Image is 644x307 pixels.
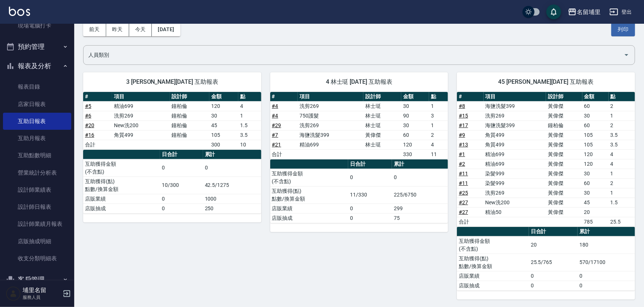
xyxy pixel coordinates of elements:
[546,169,582,178] td: 黃偉傑
[457,92,635,227] table: a dense table
[160,159,203,176] td: 0
[238,130,261,140] td: 3.5
[3,198,71,215] a: 設計師日報表
[106,23,129,36] button: 昨天
[457,227,635,291] table: a dense table
[484,149,546,159] td: 精油699
[429,101,448,111] td: 1
[578,271,635,281] td: 0
[3,113,71,130] a: 互助日報表
[582,101,609,111] td: 60
[83,159,160,176] td: 互助獲得金額 (不含點)
[86,49,621,62] input: 人員名稱
[578,254,635,271] td: 570/17100
[270,92,298,102] th: #
[83,140,112,149] td: 合計
[392,213,448,223] td: 75
[582,178,609,188] td: 60
[209,101,238,111] td: 120
[578,281,635,290] td: 0
[429,130,448,140] td: 2
[429,92,448,102] th: 點
[582,140,609,149] td: 105
[272,113,278,119] a: #4
[609,198,635,207] td: 1.5
[459,142,468,148] a: #13
[582,92,609,102] th: 金額
[270,149,298,159] td: 合計
[546,101,582,111] td: 黃偉傑
[272,132,278,138] a: #7
[484,169,546,178] td: 染髮999
[457,271,529,281] td: 店販業績
[392,169,448,186] td: 0
[401,101,429,111] td: 30
[270,159,448,223] table: a dense table
[112,92,170,102] th: 項目
[83,23,106,36] button: 前天
[298,140,363,149] td: 精油699
[484,188,546,198] td: 洗剪269
[203,150,261,159] th: 累計
[112,121,170,130] td: New洗200
[85,113,91,119] a: #6
[609,140,635,149] td: 3.5
[401,92,429,102] th: 金額
[401,121,429,130] td: 30
[238,140,261,149] td: 10
[112,101,170,111] td: 精油699
[529,236,578,254] td: 20
[3,164,71,181] a: 營業統計分析表
[609,217,635,227] td: 25.5
[582,217,609,227] td: 785
[392,159,448,169] th: 累計
[582,159,609,169] td: 120
[546,207,582,217] td: 黃偉傑
[23,287,61,294] h5: 埔里名留
[457,254,529,271] td: 互助獲得(點) 點數/換算金額
[484,198,546,207] td: New洗200
[529,271,578,281] td: 0
[484,159,546,169] td: 精油699
[298,101,363,111] td: 洗剪269
[3,56,71,76] button: 報表及分析
[582,121,609,130] td: 60
[363,101,401,111] td: 林士珽
[546,159,582,169] td: 黃偉傑
[401,140,429,149] td: 120
[546,188,582,198] td: 黃偉傑
[577,7,601,17] div: 名留埔里
[363,92,401,102] th: 設計師
[609,92,635,102] th: 點
[578,236,635,254] td: 180
[429,121,448,130] td: 1
[348,204,392,213] td: 0
[209,130,238,140] td: 105
[457,236,529,254] td: 互助獲得金額 (不含點)
[565,4,604,20] button: 名留埔里
[363,111,401,121] td: 林士珽
[203,194,261,204] td: 1000
[170,111,210,121] td: 鐘柏倫
[83,204,160,213] td: 店販抽成
[92,78,252,86] span: 3 [PERSON_NAME][DATE] 互助報表
[83,194,160,204] td: 店販業績
[3,130,71,147] a: 互助月報表
[546,149,582,159] td: 黃偉傑
[170,130,210,140] td: 鐘柏倫
[546,92,582,102] th: 設計師
[3,215,71,232] a: 設計師業績月報表
[3,270,71,289] button: 客戶管理
[546,178,582,188] td: 黃偉傑
[529,227,578,237] th: 日合計
[609,111,635,121] td: 1
[112,111,170,121] td: 洗剪269
[609,101,635,111] td: 2
[3,233,71,250] a: 店販抽成明細
[170,92,210,102] th: 設計師
[152,23,180,36] button: [DATE]
[484,121,546,130] td: 海鹽洗髮399
[270,92,448,159] table: a dense table
[3,78,71,95] a: 報表目錄
[3,147,71,164] a: 互助點數明細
